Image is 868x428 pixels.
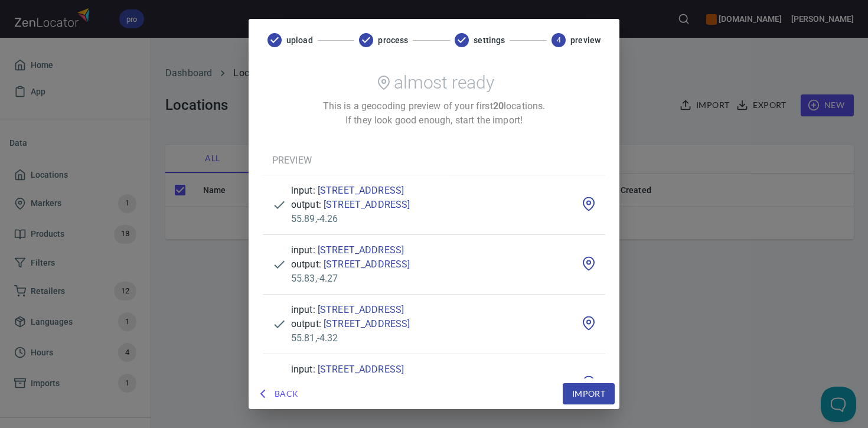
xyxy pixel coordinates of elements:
strong: 20 [493,100,504,112]
a: [STREET_ADDRESS] [318,244,404,256]
span: This is a geocoding preview of your first locations. If they look good enough, start the import! [323,100,546,126]
h2: almost ready [394,72,494,93]
a: [STREET_ADDRESS] [324,259,410,270]
a: [STREET_ADDRESS] [318,304,404,315]
span: output: [291,378,324,389]
a: [STREET_ADDRESS] [318,185,404,196]
span: settings [474,34,505,46]
a: [STREET_ADDRESS] [324,199,410,210]
span: Back [258,387,299,401]
button: Back [253,383,304,405]
a: [STREET_ADDRESS] [324,318,410,329]
span: input: [291,185,318,196]
span: output: [291,318,324,329]
span: output: [291,259,324,270]
span: output: [291,199,324,210]
span: Import [572,387,605,401]
a: [STREET_ADDRESS] [318,364,404,375]
svg: geocoded [272,377,286,391]
span: preview [570,34,601,46]
a: [PERSON_NAME][GEOGRAPHIC_DATA], [STREET_ADDRESS] [324,378,577,389]
span: input: [291,364,318,375]
text: 4 [557,36,561,44]
span: upload [286,34,313,46]
span: input: [291,244,318,256]
svg: geocoded [272,198,286,212]
svg: geocoded [272,257,286,272]
span: process [378,34,408,46]
span: 55.89 , -4.26 [291,213,338,224]
span: 55.81 , -4.32 [291,332,338,344]
span: 55.83 , -4.27 [291,273,338,284]
span: input: [291,304,318,315]
svg: geocoded [272,317,286,331]
button: Import [563,383,615,405]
